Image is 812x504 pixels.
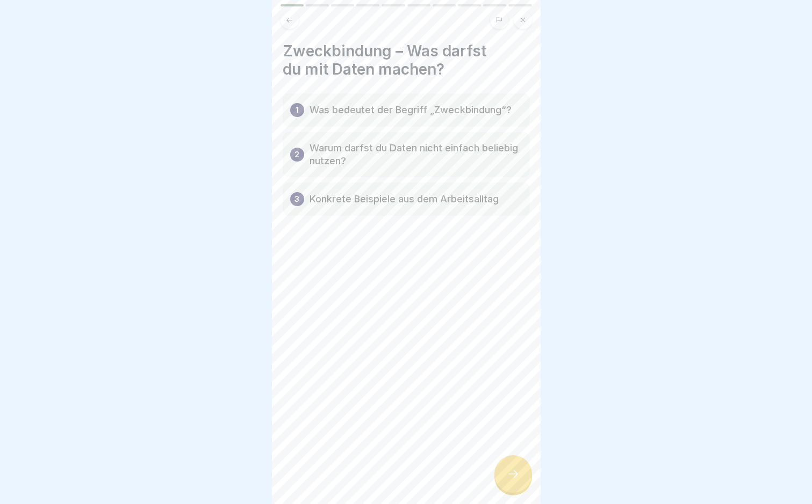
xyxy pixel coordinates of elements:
p: Warum darfst du Daten nicht einfach beliebig nutzen? [310,142,522,167]
p: 2 [294,148,299,161]
p: Was bedeutet der Begriff „Zweckbindung“? [310,104,512,116]
p: 1 [296,104,299,116]
p: Konkrete Beispiele aus dem Arbeitsalltag [310,193,499,206]
p: 3 [294,193,299,206]
h4: Zweckbindung – Was darfst du mit Daten machen? [283,42,530,78]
